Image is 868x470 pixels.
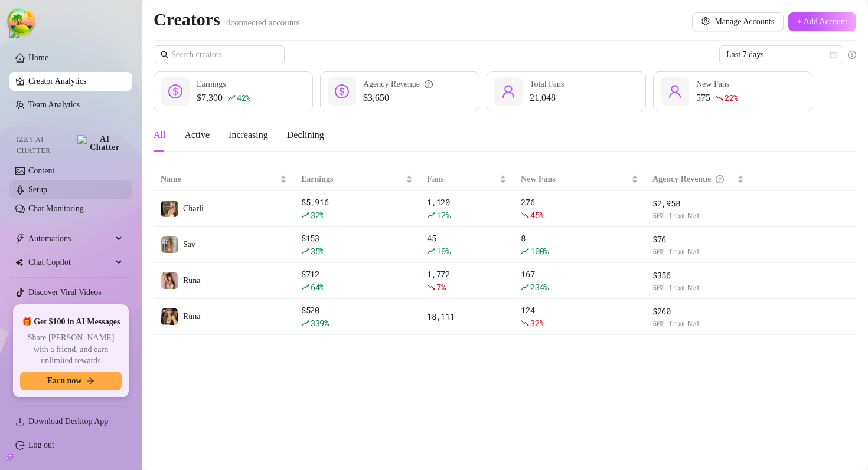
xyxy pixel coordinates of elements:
th: Earnings [294,168,420,191]
span: 12 % [436,209,450,221]
div: All [154,128,165,142]
div: Active [184,128,210,142]
span: search [161,51,169,59]
div: 21,048 [530,91,564,105]
span: rise [301,247,309,255]
div: Increasing [229,128,268,142]
span: New Fans [521,173,629,186]
div: 167 [521,268,638,294]
div: $ 520 [301,304,413,330]
img: Charli [161,201,178,217]
span: 42 % [237,92,250,103]
button: Open Tanstack query devtools [9,9,33,33]
span: rise [301,319,309,327]
th: Name [154,168,294,191]
span: Automations [28,229,112,248]
span: Sav [183,240,195,249]
span: question-circle [425,78,433,91]
span: Earnings [301,173,403,186]
span: 50 % from Net [652,246,744,257]
span: rise [227,94,236,102]
span: dollar-circle [168,84,182,98]
span: Izzy AI Chatter [17,134,73,156]
span: setting [701,17,710,25]
span: 50 % from Net [652,210,744,221]
span: Fans [427,173,497,186]
span: New Fans [696,80,729,88]
img: AI Chatter [77,135,123,152]
span: Earn now [47,376,82,386]
span: Earnings [197,80,226,88]
span: build [6,453,14,461]
span: $ 260 [652,305,744,318]
div: $ 153 [301,232,413,258]
a: Setup [28,185,47,194]
a: Discover Viral Videos [28,288,102,297]
div: 18,111 [427,310,507,323]
span: 50 % from Net [652,318,744,329]
span: 35 % [311,245,324,257]
h2: Creators [154,8,299,31]
span: 10 % [436,245,450,257]
img: Chat Copilot [15,258,23,267]
span: rise [427,211,435,219]
span: Manage Accounts [714,17,774,27]
a: Log out [28,441,54,449]
div: 124 [521,304,638,330]
div: $ 712 [301,268,413,294]
span: Name [161,173,278,186]
span: fall [521,319,529,327]
img: Runa [161,308,178,325]
span: 64 % [311,281,324,292]
span: download [15,417,25,426]
div: Agency Revenue [363,78,433,91]
span: thunderbolt [15,234,25,244]
span: 22 % [725,92,738,103]
div: 8 [521,232,638,258]
div: $ 5,916 [301,196,413,222]
span: rise [521,283,529,291]
a: Team Analytics [28,100,80,109]
span: calendar [830,51,837,58]
span: Share [PERSON_NAME] with a friend, and earn unlimited rewards [20,332,122,367]
div: 45 [427,232,507,258]
div: 276 [521,196,638,222]
span: $ 76 [652,233,744,246]
span: rise [301,211,309,219]
span: arrow-right [86,377,94,385]
span: Last 7 days [726,46,836,64]
span: Charli [183,204,204,213]
span: rise [427,247,435,255]
span: Download Desktop App [28,417,108,426]
button: Earn nowarrow-right [20,372,122,390]
span: 45 % [530,209,544,221]
span: question-circle [716,173,724,186]
span: user [501,84,515,98]
span: 50 % from Net [652,282,744,293]
a: Home [28,53,48,62]
span: 32 % [530,317,544,328]
span: user [668,84,682,98]
span: 4 connected accounts [226,18,300,27]
a: Creator Analytics [28,72,123,91]
span: 339 % [311,317,329,328]
span: fall [427,283,435,291]
span: 100 % [530,245,549,257]
th: Fans [420,168,514,191]
span: rise [521,247,529,255]
button: Manage Accounts [692,12,784,31]
span: 32 % [311,209,324,221]
span: $3,650 [363,91,433,105]
span: Runa [183,312,201,321]
span: dollar-circle [335,84,349,98]
button: + Add Account [788,12,856,31]
div: 575 [696,91,738,105]
div: Declining [287,128,324,142]
span: info-circle [848,51,856,59]
a: Content [28,166,54,175]
span: Runa [183,276,201,285]
span: Chat Copilot [28,253,112,272]
input: Search creators [171,48,268,61]
span: 234 % [530,281,549,292]
span: $ 2,958 [652,197,744,210]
